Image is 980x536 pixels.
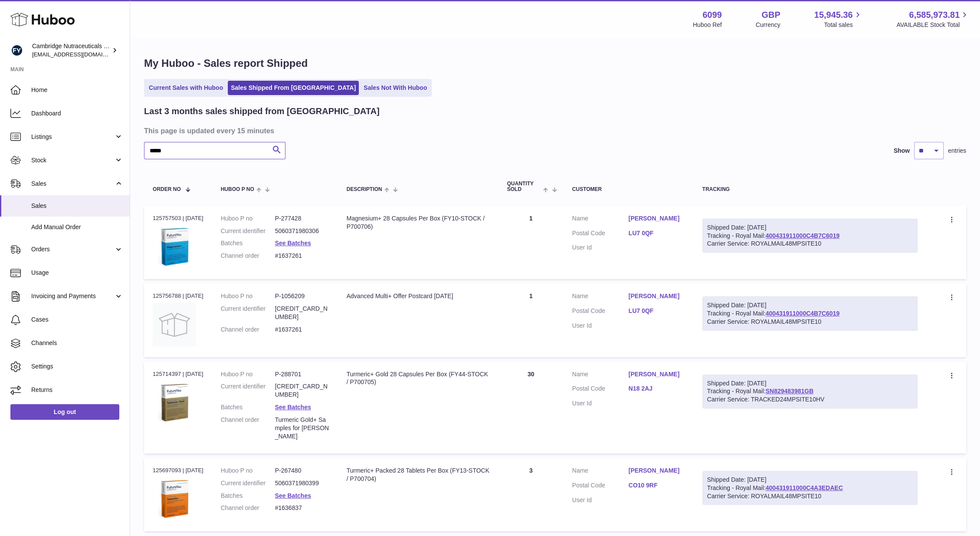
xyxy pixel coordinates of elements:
dt: Current identifier [221,305,275,321]
div: Carrier Service: ROYALMAIL48MPSITE10 [707,318,913,326]
dt: User Id [572,322,629,330]
a: Log out [10,404,119,420]
a: [PERSON_NAME] [629,292,685,300]
dt: Postal Code [572,229,629,240]
div: Magnesium+ 28 Capsules Per Box (FY10-STOCK / P700706) [347,214,490,231]
dd: P-267480 [275,467,329,475]
a: See Batches [275,240,311,247]
span: Home [31,86,123,94]
a: 6,585,973.81 AVAILABLE Stock Total [896,9,970,29]
dt: Postal Code [572,481,629,492]
dt: Batches [221,492,275,500]
dt: Postal Code [572,385,629,395]
strong: GBP [761,9,780,21]
dd: P-288701 [275,370,329,378]
td: 1 [498,283,564,357]
img: no-photo.jpg [153,303,196,346]
dt: Current identifier [221,227,275,235]
a: SN829483981GB [765,388,813,395]
span: Stock [31,156,114,164]
div: Shipped Date: [DATE] [707,301,913,309]
dt: User Id [572,399,629,408]
dt: Huboo P no [221,370,275,378]
dt: User Id [572,496,629,504]
div: Tracking [702,187,918,192]
dt: Huboo P no [221,214,275,223]
span: Quantity Sold [507,181,541,192]
dd: [CREDIT_CARD_NUMBER] [275,305,329,321]
strong: 6099 [702,9,722,21]
a: [PERSON_NAME] [629,370,685,378]
td: 1 [498,206,564,279]
dt: Channel order [221,252,275,260]
span: Channels [31,339,123,347]
dt: Channel order [221,326,275,334]
dd: P-277428 [275,214,329,223]
span: Huboo P no [221,187,254,192]
td: 30 [498,362,564,454]
img: huboo@camnutra.com [10,44,23,57]
dt: Current identifier [221,479,275,487]
dt: Huboo P no [221,467,275,475]
a: 400431911000C4B7C6019 [765,232,839,239]
span: AVAILABLE Stock Total [896,21,970,29]
dt: Channel order [221,416,275,441]
dt: Name [572,292,629,303]
div: Tracking - Royal Mail: [702,375,918,409]
a: LU7 0QF [629,229,685,237]
span: Settings [31,362,123,371]
span: Cases [31,316,123,324]
dd: #1636837 [275,504,329,512]
dd: [CREDIT_CARD_NUMBER] [275,382,329,399]
span: Order No [153,187,181,192]
a: CO10 9RF [629,481,685,490]
h1: My Huboo - Sales report Shipped [144,56,966,70]
td: 3 [498,458,564,531]
div: Shipped Date: [DATE] [707,476,913,484]
img: 60991720007859.jpg [153,381,196,424]
img: 1619447755.png [153,225,196,268]
div: Carrier Service: ROYALMAIL48MPSITE10 [707,492,913,500]
span: Dashboard [31,109,123,118]
dd: #1637261 [275,252,329,260]
label: Show [894,147,910,155]
a: [PERSON_NAME] [629,214,685,223]
div: 125757503 | [DATE] [153,214,203,222]
span: Returns [31,386,123,394]
span: Orders [31,245,114,253]
a: 400431911000C4A3EDAEC [765,484,842,491]
span: Usage [31,269,123,277]
a: See Batches [275,492,311,499]
h3: This page is updated every 15 minutes [144,126,964,135]
div: Currency [756,21,780,29]
a: LU7 0QF [629,307,685,315]
a: Sales Not With Huboo [361,81,430,95]
dt: Huboo P no [221,292,275,300]
div: Shipped Date: [DATE] [707,224,913,232]
span: Sales [31,202,123,210]
span: [EMAIL_ADDRESS][DOMAIN_NAME] [32,51,128,58]
span: Invoicing and Payments [31,292,114,300]
dt: Postal Code [572,307,629,317]
div: Customer [572,187,685,192]
a: 15,945.36 Total sales [814,9,862,29]
dt: Current identifier [221,382,275,399]
dt: Name [572,467,629,477]
span: entries [948,147,966,155]
div: Shipped Date: [DATE] [707,379,913,388]
dt: Batches [221,403,275,411]
div: Huboo Ref [693,21,722,29]
div: 125697093 | [DATE] [153,467,203,474]
dt: Batches [221,239,275,247]
dd: P-1056209 [275,292,329,300]
span: Add Manual Order [31,223,123,231]
a: N18 2AJ [629,385,685,393]
dd: Turmeric Gold+ Samples for [PERSON_NAME] [275,416,329,441]
span: Sales [31,180,114,188]
div: Carrier Service: TRACKED24MPSITE10HV [707,395,913,404]
span: 6,585,973.81 [909,9,960,21]
div: 125714397 | [DATE] [153,370,203,378]
a: Sales Shipped From [GEOGRAPHIC_DATA] [228,81,359,95]
div: Tracking - Royal Mail: [702,296,918,331]
span: Listings [31,133,114,141]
